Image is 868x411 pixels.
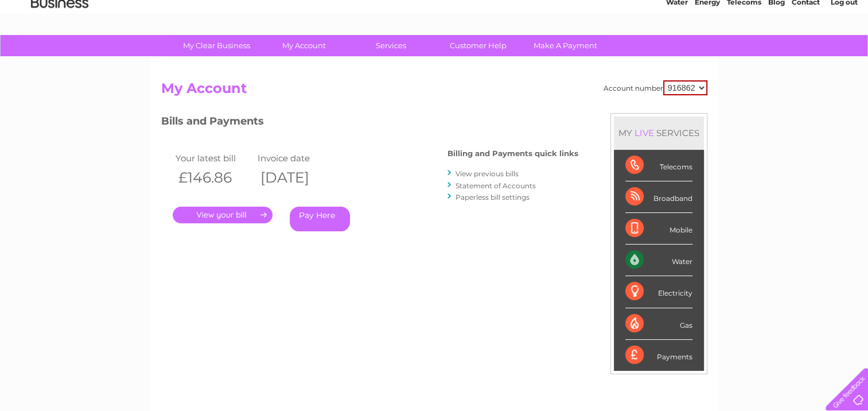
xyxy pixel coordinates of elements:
[666,49,688,57] a: Water
[625,181,692,213] div: Broadband
[632,127,656,138] div: LIVE
[456,181,536,190] a: Statement of Accounts
[518,35,613,56] a: Make A Payment
[614,117,704,149] div: MY SERVICES
[625,213,692,245] div: Mobile
[768,49,785,57] a: Blog
[161,113,578,133] h3: Bills and Payments
[169,35,264,56] a: My Clear Business
[30,30,89,65] img: logo.png
[431,35,526,56] a: Customer Help
[256,35,351,56] a: My Account
[625,150,692,181] div: Telecoms
[344,35,438,56] a: Services
[290,207,350,231] a: Pay Here
[625,340,692,371] div: Payments
[727,49,761,57] a: Telecoms
[255,166,337,189] th: [DATE]
[695,49,720,57] a: Energy
[830,49,857,57] a: Log out
[456,193,530,201] a: Paperless bill settings
[255,150,337,166] td: Invoice date
[173,150,255,166] td: Your latest bill
[456,169,519,178] a: View previous bills
[173,207,273,223] a: .
[173,166,255,189] th: £146.86
[447,149,578,158] h4: Billing and Payments quick links
[625,245,692,276] div: Water
[625,276,692,308] div: Electricity
[604,80,707,95] div: Account number
[161,80,707,102] h2: My Account
[164,6,706,56] div: Clear Business is a trading name of Verastar Limited (registered in [GEOGRAPHIC_DATA] No. 3667643...
[625,308,692,340] div: Gas
[652,6,731,20] a: 0333 014 3131
[792,49,820,57] a: Contact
